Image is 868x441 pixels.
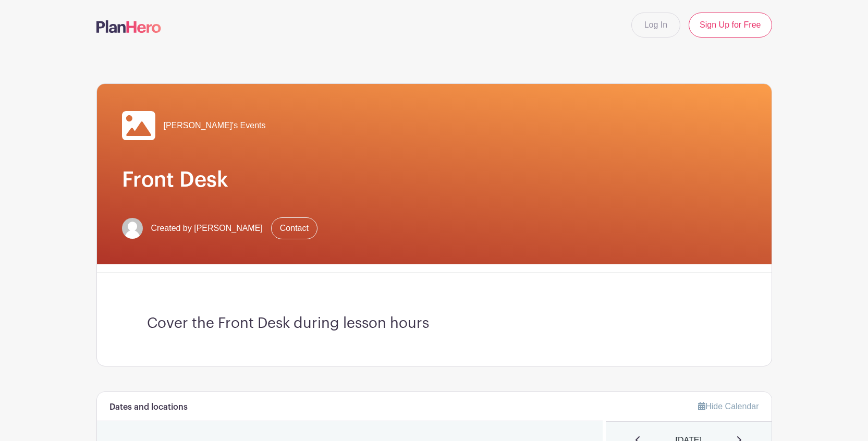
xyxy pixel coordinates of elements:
h3: Cover the Front Desk during lesson hours [147,315,722,333]
span: [PERSON_NAME]'s Events [164,119,266,132]
a: Hide Calendar [698,402,759,411]
a: Contact [271,217,317,239]
a: Log In [631,13,680,38]
a: Sign Up for Free [689,13,772,38]
span: Created by [PERSON_NAME] [151,222,263,235]
h6: Dates and locations [109,402,188,412]
img: logo-507f7623f17ff9eddc593b1ce0a138ce2505c220e1c5a4e2b4648c50719b7d32.svg [96,20,161,33]
h1: Front Desk [122,167,747,192]
img: default-ce2991bfa6775e67f084385cd625a349d9dcbb7a52a09fb2fda1e96e2d18dcdb.png [122,218,143,239]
